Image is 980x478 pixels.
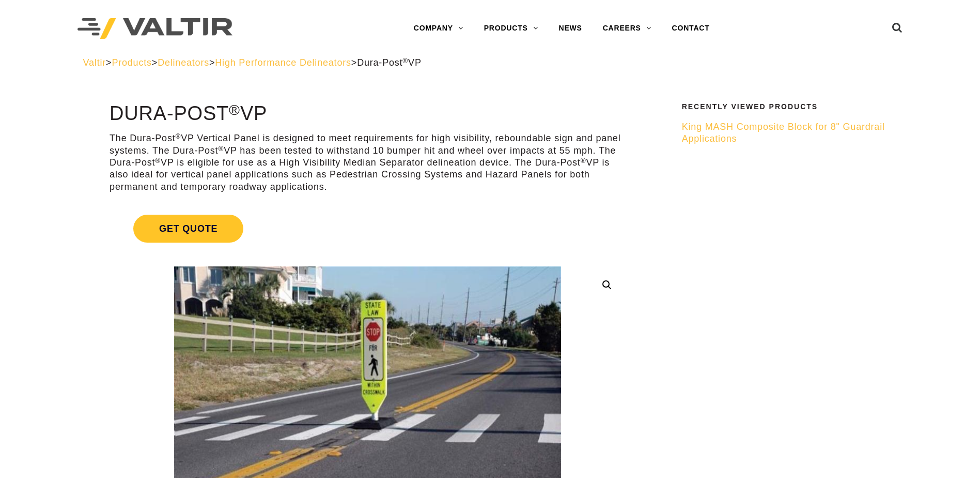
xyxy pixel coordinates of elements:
[357,57,422,68] span: Dura-Post VP
[215,57,351,68] a: High Performance Delineators
[133,215,243,243] span: Get Quote
[110,103,626,125] h1: Dura-Post VP
[218,145,224,153] sup: ®
[474,18,549,39] a: PRODUCTS
[662,18,720,39] a: CONTACT
[77,18,232,39] img: Valtir
[581,157,586,165] sup: ®
[682,121,891,145] a: King MASH Composite Block for 8" Guardrail Applications
[682,122,885,144] span: King MASH Composite Block for 8" Guardrail Applications
[83,57,897,69] div: > > > >
[682,103,891,111] h2: Recently Viewed Products
[110,132,626,193] p: The Dura-Post VP Vertical Panel is designed to meet requirements for high visibility, reboundable...
[593,18,662,39] a: CAREERS
[83,57,106,68] a: Valtir
[176,132,181,140] sup: ®
[110,202,626,255] a: Get Quote
[549,18,593,39] a: NEWS
[229,101,240,118] sup: ®
[112,57,151,68] a: Products
[403,18,474,39] a: COMPANY
[402,57,408,65] sup: ®
[155,157,161,165] sup: ®
[158,57,209,68] a: Delineators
